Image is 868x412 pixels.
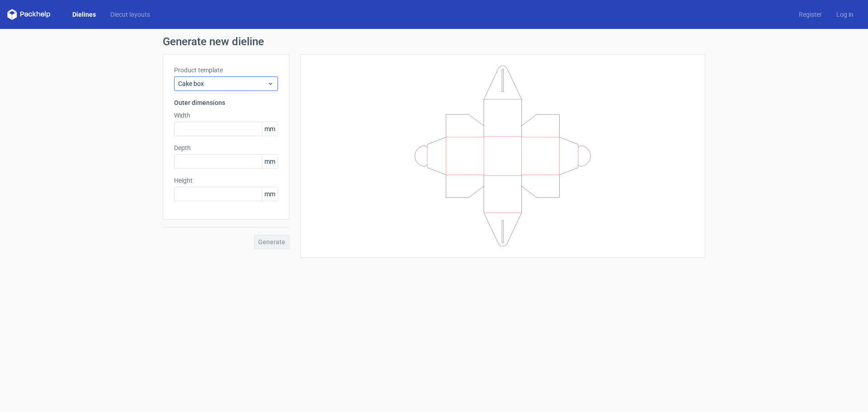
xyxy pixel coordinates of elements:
[829,10,861,19] a: Log in
[174,143,278,152] label: Depth
[792,10,829,19] a: Register
[178,79,267,88] span: Cake box
[174,176,278,185] label: Height
[65,10,103,19] a: Dielines
[163,36,705,47] h1: Generate new dieline
[103,10,157,19] a: Diecut layouts
[262,155,278,168] span: mm
[262,187,278,201] span: mm
[262,122,278,136] span: mm
[174,66,278,75] label: Product template
[174,111,278,120] label: Width
[174,98,278,107] h3: Outer dimensions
